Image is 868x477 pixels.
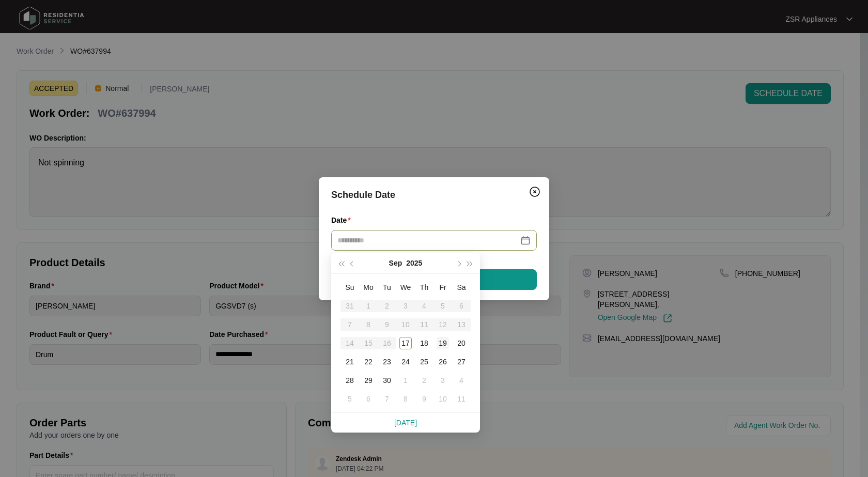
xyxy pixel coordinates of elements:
[455,374,468,387] div: 4
[340,352,359,371] td: 2025-09-21
[359,390,378,408] td: 2025-10-06
[455,337,468,349] div: 20
[415,352,433,371] td: 2025-09-25
[340,278,359,297] th: Su
[362,374,375,387] div: 29
[415,371,433,390] td: 2025-10-02
[437,374,449,387] div: 3
[381,374,393,387] div: 30
[359,278,378,297] th: Mo
[378,390,396,408] td: 2025-10-07
[433,371,452,390] td: 2025-10-03
[455,356,468,368] div: 27
[455,393,468,405] div: 11
[399,337,412,349] div: 17
[433,352,452,371] td: 2025-09-26
[359,352,378,371] td: 2025-09-22
[399,356,412,368] div: 24
[437,356,449,368] div: 26
[433,278,452,297] th: Fr
[359,371,378,390] td: 2025-09-29
[418,356,430,368] div: 25
[415,334,433,352] td: 2025-09-18
[344,374,356,387] div: 28
[340,390,359,408] td: 2025-10-05
[418,337,430,349] div: 18
[452,371,471,390] td: 2025-10-04
[331,215,355,225] label: Date
[529,186,541,198] img: closeCircle
[399,374,412,387] div: 1
[452,352,471,371] td: 2025-09-27
[415,390,433,408] td: 2025-10-09
[418,393,430,405] div: 9
[415,278,433,297] th: Th
[362,356,375,368] div: 22
[452,334,471,352] td: 2025-09-20
[362,393,375,405] div: 6
[378,278,396,297] th: Tu
[396,352,415,371] td: 2025-09-24
[337,235,518,246] input: Date
[389,253,402,273] button: Sep
[399,393,412,405] div: 8
[344,356,356,368] div: 21
[396,390,415,408] td: 2025-10-08
[378,352,396,371] td: 2025-09-23
[381,356,393,368] div: 23
[331,188,537,202] div: Schedule Date
[406,253,422,273] button: 2025
[381,393,393,405] div: 7
[340,371,359,390] td: 2025-09-28
[437,393,449,405] div: 10
[396,278,415,297] th: We
[526,183,543,200] button: Close
[396,371,415,390] td: 2025-10-01
[394,419,417,427] a: [DATE]
[396,334,415,352] td: 2025-09-17
[344,393,356,405] div: 5
[378,371,396,390] td: 2025-09-30
[452,278,471,297] th: Sa
[418,374,430,387] div: 2
[433,334,452,352] td: 2025-09-19
[452,390,471,408] td: 2025-10-11
[433,390,452,408] td: 2025-10-10
[437,337,449,349] div: 19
